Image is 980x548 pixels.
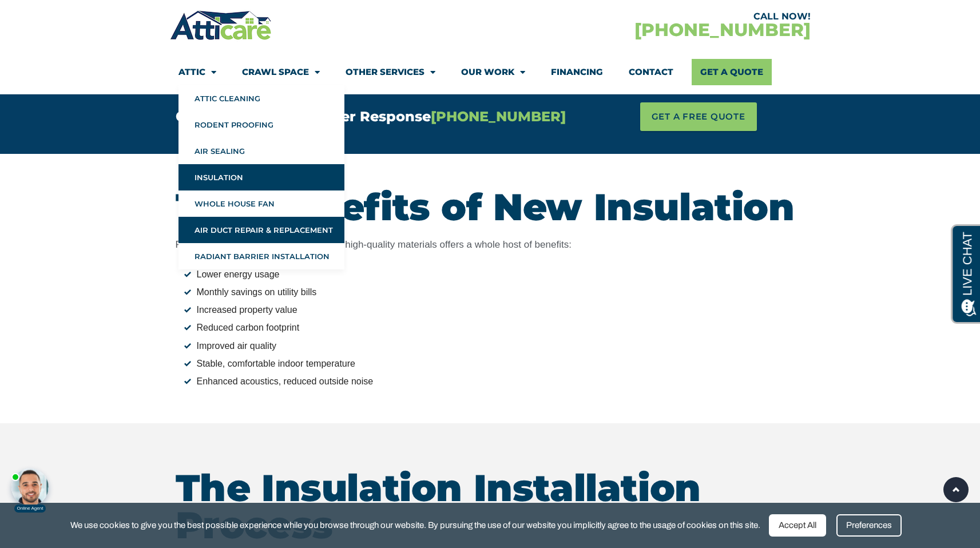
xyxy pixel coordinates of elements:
[176,110,581,124] h4: Call Us Now For A Faster Response
[70,518,760,533] span: We use cookies to give you the best possible experience while you browse through our website. By ...
[431,108,566,125] span: [PHONE_NUMBER]
[184,267,805,282] li: Lower energy usage
[176,188,805,225] h2: The Benefits of New Insulation
[640,102,757,131] a: GET A FREE QUOTE
[178,59,216,85] a: Attic
[178,85,344,112] a: Attic Cleaning
[178,85,344,269] ul: Attic
[346,59,435,85] a: Other Services
[184,320,805,335] li: Reduced carbon footprint
[551,59,603,85] a: Financing
[176,469,805,543] h2: The Insulation Installation Process
[178,138,344,164] a: Air Sealing
[652,108,745,125] span: GET A FREE QUOTE
[184,356,805,371] li: Stable, comfortable indoor temperature
[629,59,673,85] a: Contact
[178,59,802,85] nav: Menu
[461,59,525,85] a: Our Work
[28,9,92,23] span: Opens a chat window
[178,243,344,269] a: Radiant Barrier Installation
[178,190,344,217] a: Whole House Fan
[6,456,63,514] iframe: Chat Invitation
[836,514,902,537] div: Preferences
[490,12,811,21] div: CALL NOW!
[184,303,805,317] li: Increased property value
[769,514,826,537] div: Accept All
[178,217,344,243] a: Air Duct Repair & Replacement
[176,237,805,253] p: Replacing your old insulation with new, high-quality materials offers a whole host of benefits:
[184,285,805,300] li: Monthly savings on utility bills
[184,339,805,354] li: Improved air quality
[184,374,805,389] li: Enhanced acoustics, reduced outside noise
[242,59,320,85] a: Crawl Space
[178,164,344,190] a: Insulation
[692,59,772,85] a: Get A Quote
[178,112,344,138] a: Rodent Proofing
